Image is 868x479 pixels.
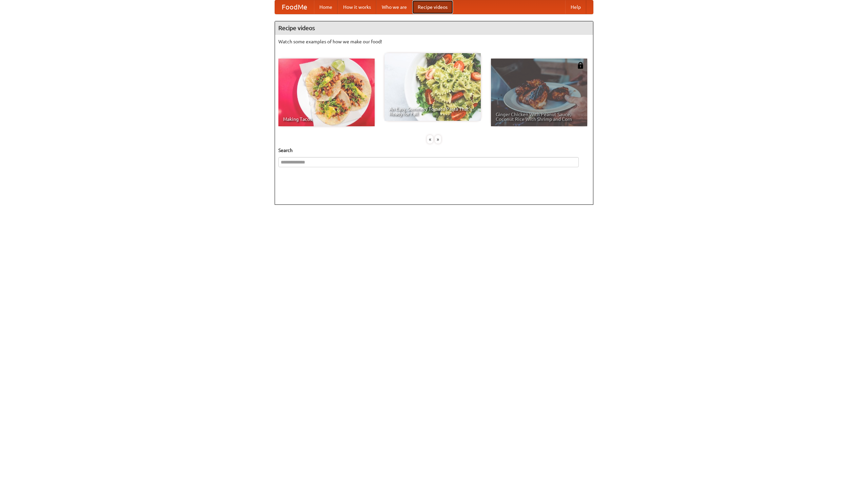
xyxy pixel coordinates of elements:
div: « [427,135,433,144]
h5: Search [278,147,590,154]
img: 483408.png [577,62,584,69]
a: FoodMe [275,0,314,14]
a: Help [565,0,586,14]
a: Home [314,0,338,14]
h4: Recipe videos [275,21,593,35]
span: Making Tacos [283,117,370,122]
p: Watch some examples of how we make our food! [278,38,590,45]
a: An Easy, Summery Tomato Pasta That's Ready for Fall [384,53,481,121]
a: Who we are [376,0,412,14]
a: Making Tacos [278,59,375,126]
span: An Easy, Summery Tomato Pasta That's Ready for Fall [389,107,476,116]
a: How it works [338,0,376,14]
a: Recipe videos [412,0,453,14]
div: » [435,135,441,144]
